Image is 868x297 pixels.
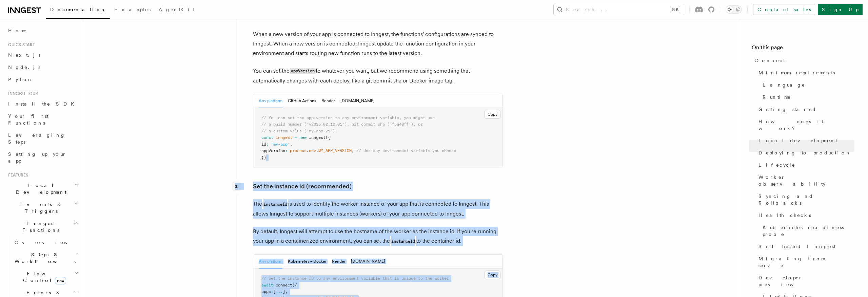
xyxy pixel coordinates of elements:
[307,148,309,153] span: .
[763,81,805,88] span: Language
[5,217,80,236] button: Inngest Functions
[325,135,330,140] span: ({
[261,289,271,294] span: apps
[276,283,292,287] span: connect
[5,73,80,86] a: Python
[316,148,318,153] span: .
[290,148,307,153] span: process
[318,148,352,153] span: MY_APP_VERSION
[12,236,80,248] a: Overview
[253,30,503,58] p: When a new version of your app is connected to Inngest, the functions' configurations are synced ...
[756,134,854,147] a: Local development
[758,118,854,132] span: How does it work?
[756,115,854,134] a: How does it work?
[5,24,80,37] a: Home
[356,148,456,153] span: // Use any environment variable you choose
[8,101,78,107] span: Install the SDK
[756,67,854,79] a: Minimum requirements
[758,149,851,156] span: Deploying to production
[114,7,151,12] span: Examples
[261,276,449,281] span: // Set the instance ID to any environment variable that is unique to the worker
[5,61,80,73] a: Node.js
[752,43,854,54] h4: On this page
[818,4,863,15] a: Sign Up
[756,240,854,253] a: Self hosted Inngest
[50,7,106,12] span: Documentation
[8,132,65,145] span: Leveraging Steps
[8,27,27,34] span: Home
[752,54,854,67] a: Connect
[390,239,416,244] code: instanceId
[253,227,503,246] p: By default, Inngest will attempt to use the hostname of the worker as the instance id. If you're ...
[485,110,500,119] button: Copy
[155,2,199,18] a: AgentKit
[295,135,297,140] span: =
[758,212,811,219] span: Health checks
[758,255,854,269] span: Migrating from serve
[253,66,503,86] p: You can set the to whatever you want, but we recommend using something that automatically changes...
[290,142,292,147] span: ,
[8,52,40,58] span: Next.js
[332,255,346,268] button: Render
[5,91,38,96] span: Inngest tour
[299,135,307,140] span: new
[352,148,354,153] span: ,
[285,148,288,153] span: :
[5,98,80,110] a: Install the SDK
[261,148,285,153] span: appVersion
[309,148,316,153] span: env
[261,283,273,287] span: await
[159,7,195,12] span: AgentKit
[670,6,680,13] kbd: ⌘K
[259,94,282,108] button: Any platform
[5,110,80,129] a: Your first Functions
[758,137,837,144] span: Local development
[5,198,80,217] button: Events & Triggers
[756,159,854,171] a: Lifecycle
[758,174,854,187] span: Worker observability
[5,220,73,234] span: Inngest Functions
[261,135,273,140] span: const
[110,2,155,18] a: Examples
[485,271,500,279] button: Copy
[261,122,423,127] span: // a build number ('v2025.02.12.01'), git commit sha ('f5a40ff'), or
[5,148,80,167] a: Setting up your app
[5,49,80,61] a: Next.js
[261,129,337,133] span: // a custom value ('my-app-v1').
[276,289,283,294] span: ...
[266,142,269,147] span: :
[758,193,854,206] span: Syncing and Rollbacks
[5,182,74,196] span: Local Development
[283,289,285,294] span: ]
[760,79,854,91] a: Language
[259,255,282,268] button: Any platform
[758,243,835,250] span: Self hosted Inngest
[351,255,385,268] button: [DOMAIN_NAME]
[758,106,816,113] span: Getting started
[12,267,80,286] button: Flow Controlnew
[292,283,297,287] span: ({
[5,42,35,48] span: Quick start
[756,190,854,209] a: Syncing and Rollbacks
[763,224,854,238] span: Kubernetes readiness probe
[758,274,854,288] span: Developer preview
[12,270,75,284] span: Flow Control
[8,151,66,164] span: Setting up your app
[5,129,80,148] a: Leveraging Steps
[758,162,795,168] span: Lifecycle
[253,182,503,191] p: Set the instance id (recommended)
[554,4,684,15] button: Search...⌘K
[726,5,742,14] button: Toggle dark mode
[12,251,76,265] span: Steps & Workflows
[756,209,854,221] a: Health checks
[261,115,435,120] span: // You can set the app version to any environment variable, you might use
[321,94,335,108] button: Render
[754,57,785,64] span: Connect
[288,94,316,108] button: GitHub Actions
[309,135,325,140] span: Inngest
[760,221,854,240] a: Kubernetes readiness probe
[253,199,503,219] p: The is used to identify the worker instance of your app that is connected to Inngest. This allows...
[262,202,288,207] code: instanceId
[756,272,854,291] a: Developer preview
[5,172,28,178] span: Features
